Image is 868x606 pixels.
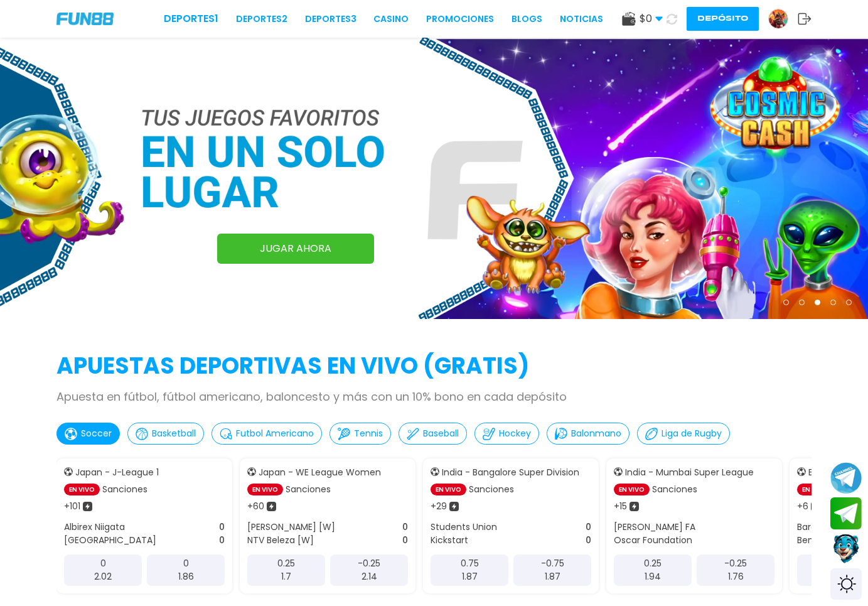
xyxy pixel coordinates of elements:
[426,13,494,26] a: Promociones
[547,423,630,445] button: Balonmano
[64,484,100,495] p: EN VIVO
[402,521,408,534] p: 0
[64,521,125,534] p: Albirex Niigata
[247,484,283,495] p: EN VIVO
[768,9,798,29] a: Avatar
[217,234,374,264] a: JUGAR AHORA
[431,521,497,534] p: Students Union
[358,557,380,570] p: -0.25
[64,534,156,547] p: [GEOGRAPHIC_DATA]
[247,500,264,513] p: + 60
[399,423,467,445] button: Baseball
[614,500,627,513] p: + 15
[178,570,194,583] p: 1.86
[423,427,459,440] p: Baseball
[247,534,314,547] p: NTV Beleza [W]
[212,423,322,445] button: Futbol Americano
[100,557,106,570] p: 0
[512,13,542,26] a: BLOGS
[305,13,356,26] a: Deportes3
[728,570,744,583] p: 1.76
[247,521,335,534] p: [PERSON_NAME] [W]
[431,500,447,513] p: + 29
[56,13,114,25] img: Company Logo
[373,13,409,26] a: CASINO
[797,500,808,513] p: + 6
[662,427,722,440] p: Liga de Rugby
[286,483,331,496] p: Sanciones
[830,568,862,600] div: Switch theme
[541,557,564,570] p: -0.75
[637,423,730,445] button: Liga de Rugby
[81,427,112,440] p: Soccer
[64,500,80,513] p: + 101
[614,484,650,495] p: EN VIVO
[56,423,120,445] button: Soccer
[259,466,381,479] p: Japan - WE League Women
[614,534,692,547] p: Oscar Foundation
[94,570,112,583] p: 2.02
[277,557,295,570] p: 0.25
[354,427,383,440] p: Tennis
[797,484,833,495] p: EN VIVO
[219,534,225,547] p: 0
[462,570,478,583] p: 1.87
[236,427,314,440] p: Futbol Americano
[461,557,479,570] p: 0.75
[625,466,754,479] p: India - Mumbai Super League
[560,13,603,26] a: NOTICIAS
[614,521,695,534] p: [PERSON_NAME] FA
[687,7,759,31] button: Depósito
[152,427,196,440] p: Basketball
[469,483,514,496] p: Sanciones
[402,534,408,547] p: 0
[102,483,147,496] p: Sanciones
[362,570,377,583] p: 2.14
[769,9,788,28] img: Avatar
[640,11,663,26] span: $ 0
[56,349,812,383] h2: APUESTAS DEPORTIVAS EN VIVO (gratis)
[281,570,291,583] p: 1.7
[164,11,218,26] a: Deportes1
[56,388,812,405] p: Apuesta en fútbol, fútbol americano, baloncesto y más con un 10% bono en cada depósito
[830,533,862,565] button: Contact customer service
[431,534,468,547] p: Kickstart
[183,557,189,570] p: 0
[645,570,661,583] p: 1.94
[644,557,662,570] p: 0.25
[586,534,591,547] p: 0
[236,13,287,26] a: Deportes2
[474,423,539,445] button: Hockey
[431,484,466,495] p: EN VIVO
[724,557,747,570] p: -0.25
[219,521,225,534] p: 0
[830,462,862,494] button: Join telegram channel
[75,466,159,479] p: Japan - J-League 1
[499,427,531,440] p: Hockey
[330,423,391,445] button: Tennis
[571,427,621,440] p: Balonmano
[545,570,560,583] p: 1.87
[442,466,579,479] p: India - Bangalore Super Division
[652,483,697,496] p: Sanciones
[586,521,591,534] p: 0
[830,497,862,530] button: Join telegram
[127,423,204,445] button: Basketball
